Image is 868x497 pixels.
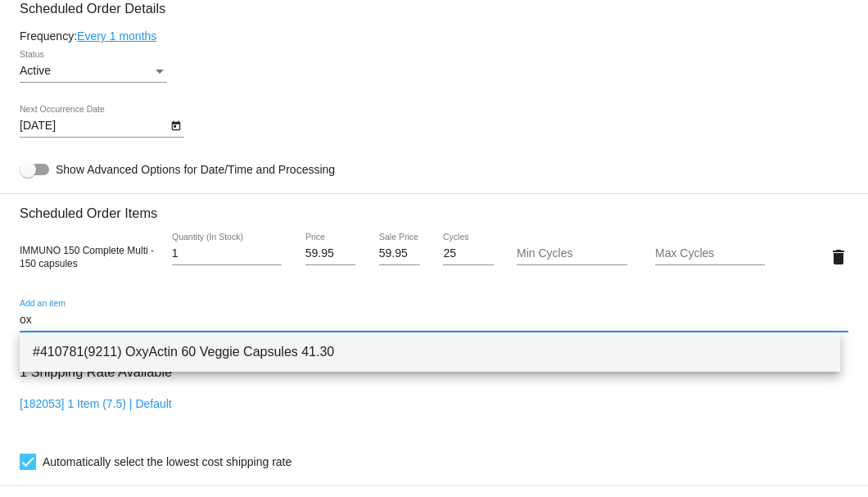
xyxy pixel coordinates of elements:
input: Max Cycles [655,247,765,260]
input: Min Cycles [517,247,626,260]
button: Open calendar [167,116,184,133]
input: Next Occurrence Date [20,120,167,133]
mat-icon: delete [829,247,848,267]
mat-select: Status [20,65,167,78]
h3: Scheduled Order Details [20,1,848,16]
span: Automatically select the lowest cost shipping rate [43,452,292,472]
div: Frequency: [20,29,848,43]
input: Cycles [443,247,493,260]
input: Price [305,247,355,260]
input: Sale Price [379,247,420,260]
span: IMMUNO 150 Complete Multi - 150 capsules [20,245,154,269]
span: Show Advanced Options for Date/Time and Processing [56,161,335,178]
a: Every 1 months [77,29,156,43]
input: Quantity (In Stock) [172,247,282,260]
input: Add an item [20,314,848,327]
h3: Scheduled Order Items [20,193,848,221]
span: Active [20,64,51,77]
span: #410781(9211) OxyActin 60 Veggie Capsules 41.30 [33,332,827,372]
a: [182053] 1 Item (7.5) | Default [20,397,172,410]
